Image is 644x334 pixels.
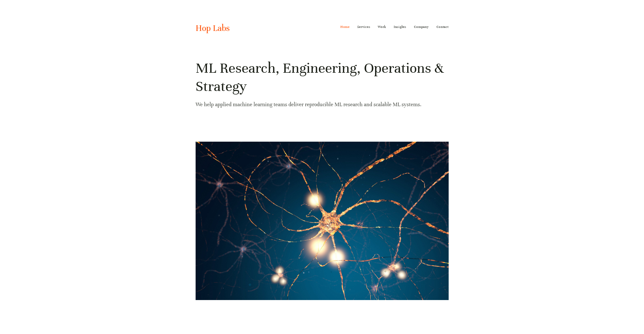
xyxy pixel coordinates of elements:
[378,23,386,31] a: Work
[394,23,406,31] a: Insights
[196,59,449,96] h1: ML Research, Engineering, Operations & Strategy
[196,23,230,33] a: Hop Labs
[340,23,350,31] a: Home
[357,23,370,31] a: Services
[414,23,429,31] a: Company
[437,23,449,31] a: Contact
[196,100,449,109] p: We help applied machine learning teams deliver reproducible ML research and scalable ML systems.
